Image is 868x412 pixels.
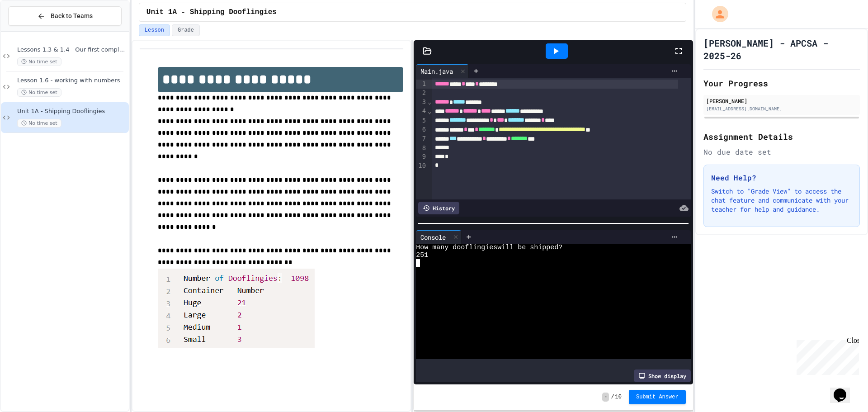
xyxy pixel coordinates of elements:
[703,147,860,157] div: No due date set
[416,232,450,242] div: Console
[703,77,860,90] h2: Your Progress
[711,172,852,183] h3: Need Help?
[416,80,427,89] div: 1
[416,89,427,98] div: 2
[17,46,127,54] span: Lessons 1.3 & 1.4 - Our first complete program!
[703,4,731,24] div: My Account
[793,336,859,375] iframe: chat widget
[17,57,61,66] span: No time set
[17,119,61,128] span: No time set
[629,390,686,404] button: Submit Answer
[416,116,427,125] div: 5
[139,24,170,36] button: Lesson
[615,393,622,401] span: 10
[17,88,61,97] span: No time set
[416,98,427,107] div: 3
[51,11,93,21] span: Back to Teams
[416,152,427,161] div: 9
[830,376,859,403] iframe: chat widget
[634,369,691,382] div: Show display
[17,77,127,85] span: Lesson 1.6 - working with numbers
[416,125,427,134] div: 6
[706,105,857,112] div: [EMAIL_ADDRESS][DOMAIN_NAME]
[636,393,679,401] span: Submit Answer
[416,144,427,153] div: 8
[416,244,562,251] span: How many dooflingieswill be shipped?
[146,7,277,18] span: Unit 1A - Shipping Dooflingies
[416,66,458,76] div: Main.java
[427,108,432,115] span: Fold line
[8,6,122,26] button: Back to Teams
[416,251,428,259] span: 251
[703,130,860,143] h2: Assignment Details
[416,161,427,170] div: 10
[711,187,852,214] p: Switch to "Grade View" to access the chat feature and communicate with your teacher for help and ...
[602,393,609,402] span: -
[427,98,432,105] span: Fold line
[17,108,127,115] span: Unit 1A - Shipping Dooflingies
[4,4,62,57] div: Chat with us now!Close
[416,134,427,143] div: 7
[418,202,459,214] div: History
[416,230,462,244] div: Console
[706,97,857,105] div: [PERSON_NAME]
[703,37,860,62] h1: [PERSON_NAME] - APCSA - 2025-26
[611,393,614,401] span: /
[416,64,469,78] div: Main.java
[172,24,200,36] button: Grade
[416,107,427,116] div: 4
